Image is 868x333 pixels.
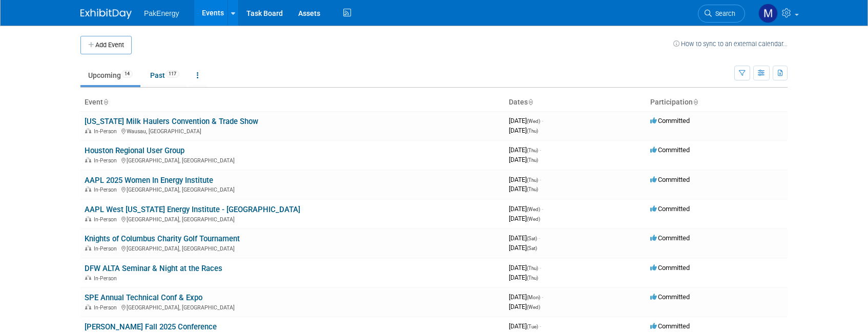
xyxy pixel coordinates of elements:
[94,216,120,223] span: In-Person
[758,4,778,23] img: Michael Hagenbrock
[85,293,202,302] a: SPE Annual Technical Conf & Expo
[673,40,788,48] a: How to sync to an external calendar...
[527,177,538,183] span: (Thu)
[85,303,501,311] div: [GEOGRAPHIC_DATA], [GEOGRAPHIC_DATA]
[85,176,213,185] a: AAPL 2025 Women In Energy Institute
[85,264,222,273] a: DFW ALTA Seminar & Night at the Races
[527,245,537,251] span: (Sat)
[509,176,541,183] span: [DATE]
[85,186,91,192] img: In-Person Event
[540,322,541,330] span: -
[509,146,541,154] span: [DATE]
[85,127,501,135] div: Wausau, [GEOGRAPHIC_DATA]
[80,94,505,111] th: Event
[527,236,537,241] span: (Sat)
[94,275,120,282] span: In-Person
[85,216,91,221] img: In-Person Event
[650,176,690,183] span: Committed
[527,265,538,271] span: (Thu)
[509,322,541,330] span: [DATE]
[94,186,120,193] span: In-Person
[527,216,540,222] span: (Wed)
[85,215,501,223] div: [GEOGRAPHIC_DATA], [GEOGRAPHIC_DATA]
[509,205,543,213] span: [DATE]
[85,322,217,331] a: [PERSON_NAME] Fall 2025 Conference
[80,9,132,19] img: ExhibitDay
[542,205,543,213] span: -
[527,206,540,212] span: (Wed)
[85,185,501,193] div: [GEOGRAPHIC_DATA], [GEOGRAPHIC_DATA]
[85,304,91,309] img: In-Person Event
[693,98,698,106] a: Sort by Participation Type
[142,66,187,85] a: Past117
[509,303,540,310] span: [DATE]
[509,185,538,193] span: [DATE]
[85,128,91,133] img: In-Person Event
[94,245,120,252] span: In-Person
[527,324,538,329] span: (Tue)
[509,244,537,252] span: [DATE]
[650,293,690,301] span: Committed
[103,98,108,106] a: Sort by Event Name
[509,127,538,134] span: [DATE]
[509,234,540,242] span: [DATE]
[509,274,538,281] span: [DATE]
[527,118,540,124] span: (Wed)
[527,275,538,281] span: (Thu)
[650,146,690,154] span: Committed
[539,234,540,242] span: -
[144,9,179,17] span: PakEnergy
[85,146,184,155] a: Houston Regional User Group
[94,128,120,135] span: In-Person
[527,157,538,163] span: (Thu)
[509,215,540,222] span: [DATE]
[85,117,258,126] a: [US_STATE] Milk Haulers Convention & Trade Show
[650,117,690,124] span: Committed
[527,304,540,310] span: (Wed)
[505,94,646,111] th: Dates
[646,94,788,111] th: Participation
[540,176,541,183] span: -
[527,148,538,153] span: (Thu)
[80,66,140,85] a: Upcoming14
[85,156,501,164] div: [GEOGRAPHIC_DATA], [GEOGRAPHIC_DATA]
[540,264,541,272] span: -
[121,70,133,78] span: 14
[542,117,543,124] span: -
[650,322,690,330] span: Committed
[540,146,541,154] span: -
[650,264,690,272] span: Committed
[509,264,541,272] span: [DATE]
[542,293,543,301] span: -
[80,36,132,54] button: Add Event
[166,70,179,78] span: 117
[85,244,501,252] div: [GEOGRAPHIC_DATA], [GEOGRAPHIC_DATA]
[85,275,91,280] img: In-Person Event
[527,128,538,134] span: (Thu)
[85,205,300,214] a: AAPL West [US_STATE] Energy Institute - [GEOGRAPHIC_DATA]
[94,157,120,164] span: In-Person
[85,234,240,243] a: Knights of Columbus Charity Golf Tournament
[712,10,735,17] span: Search
[85,157,91,162] img: In-Person Event
[85,245,91,251] img: In-Person Event
[509,117,543,124] span: [DATE]
[698,5,745,23] a: Search
[527,186,538,192] span: (Thu)
[527,295,540,300] span: (Mon)
[528,98,533,106] a: Sort by Start Date
[509,156,538,163] span: [DATE]
[94,304,120,311] span: In-Person
[650,234,690,242] span: Committed
[650,205,690,213] span: Committed
[509,293,543,301] span: [DATE]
